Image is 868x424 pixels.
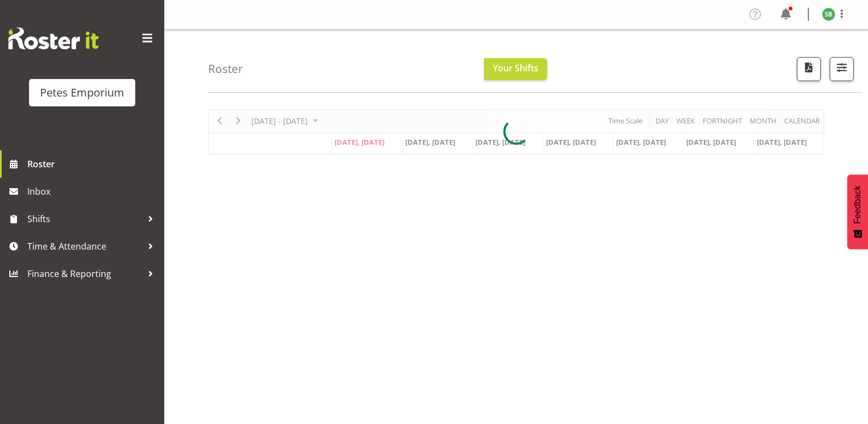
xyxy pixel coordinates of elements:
[8,27,99,49] img: Rosterit website logo
[484,58,547,80] button: Your Shifts
[208,63,243,75] h4: Roster
[27,183,159,200] span: Inbox
[830,57,854,81] button: Filter Shifts
[797,57,821,81] button: Download a PDF of the roster according to the set date range.
[27,156,159,172] span: Roster
[822,8,835,21] img: stephanie-burden9828.jpg
[27,211,142,227] span: Shifts
[853,185,863,224] span: Feedback
[493,62,538,74] span: Your Shifts
[847,174,868,249] button: Feedback - Show survey
[40,84,124,101] div: Petes Emporium
[27,265,142,282] span: Finance & Reporting
[27,238,142,255] span: Time & Attendance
